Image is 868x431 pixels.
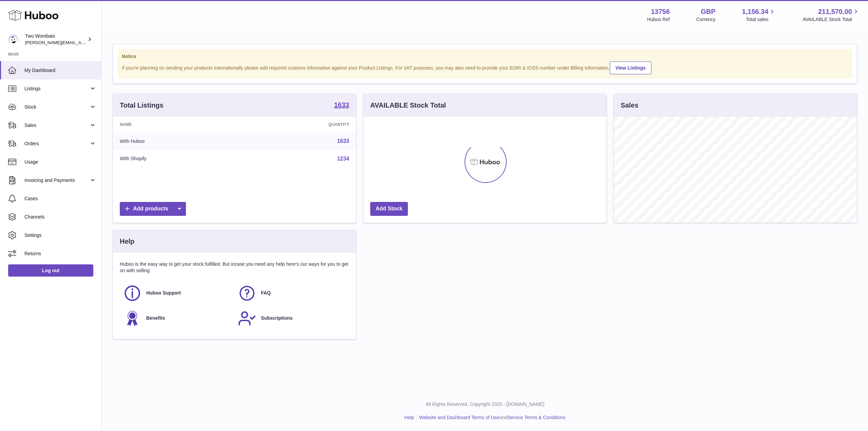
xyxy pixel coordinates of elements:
span: Listings [24,86,89,92]
span: Orders [24,140,89,147]
h3: Help [120,237,134,246]
div: Huboo Ref [647,16,670,23]
a: Add products [120,202,186,216]
li: and [417,414,565,421]
span: 1,156.34 [742,7,769,16]
span: Subscriptions [261,315,293,321]
p: Huboo is the easy way to get your stock fulfilled. But incase you need any help here's our ways f... [120,261,349,274]
a: 1234 [337,156,349,162]
span: Usage [24,159,96,165]
span: [PERSON_NAME][EMAIL_ADDRESS][PERSON_NAME][DOMAIN_NAME] [25,40,172,45]
th: Quantity [244,117,356,132]
th: Name [113,117,244,132]
span: 211,570.00 [818,7,852,16]
span: Sales [24,122,89,129]
a: Subscriptions [238,309,346,327]
div: Two Wombats [25,33,86,46]
span: Benefits [146,315,165,321]
a: View Listings [610,61,652,74]
span: Invoicing and Payments [24,177,89,184]
a: Help [404,415,414,420]
a: 1633 [334,101,350,110]
a: Add Stock [370,202,408,216]
td: With Shopify [113,150,244,168]
span: Cases [24,195,96,202]
span: AVAILABLE Stock Total [803,16,860,23]
img: philip.carroll@twowombats.com [8,34,18,44]
span: Settings [24,232,96,239]
strong: GBP [701,7,715,16]
span: Channels [24,214,96,220]
div: If you're planning on sending your products internationally please add required customs informati... [122,60,848,74]
a: FAQ [238,284,346,302]
a: Log out [8,264,93,277]
strong: 1633 [334,101,350,108]
a: 1,156.34 Total sales [742,7,776,23]
strong: Notice [122,53,848,60]
td: With Huboo [113,132,244,150]
a: Service Terms & Conditions [507,415,566,420]
h3: AVAILABLE Stock Total [370,101,446,110]
span: My Dashboard [24,67,96,74]
h3: Total Listings [120,101,164,110]
a: Benefits [123,309,231,327]
p: All Rights Reserved. Copyright 2025 - [DOMAIN_NAME] [107,401,863,408]
span: Total sales [746,16,776,23]
span: FAQ [261,290,271,296]
a: 211,570.00 AVAILABLE Stock Total [803,7,860,23]
span: Stock [24,104,89,110]
div: Currency [696,16,716,23]
h3: Sales [621,101,638,110]
a: 1633 [337,138,349,144]
a: Website and Dashboard Terms of Use [419,415,499,420]
strong: 13756 [651,7,670,16]
span: Returns [24,250,96,257]
span: Huboo Support [146,290,181,296]
a: Huboo Support [123,284,231,302]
